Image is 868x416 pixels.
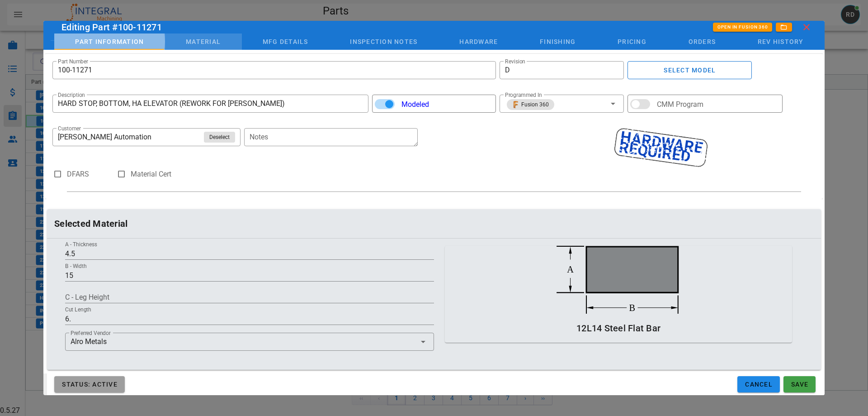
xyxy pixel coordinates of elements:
[58,92,85,99] label: Description
[65,241,97,248] label: A - Thickness
[58,125,81,132] label: Customer
[439,33,519,50] div: Hardware
[505,92,542,99] label: Programmed In
[635,67,744,74] span: Select Model
[61,20,122,34] div: Editing Part #100-11271
[667,33,736,50] div: Orders
[54,33,165,50] div: Part Information
[597,33,668,50] div: Pricing
[242,33,330,50] div: Mfg Details
[791,381,808,388] span: Save
[58,58,88,65] label: Part Number
[209,132,230,143] span: Deselect
[65,306,91,313] label: Cut Length
[61,381,118,388] span: Status: Active
[445,314,792,343] div: 12L14 Steel Flat Bar
[67,170,113,179] label: DFARS
[737,33,825,50] div: Rev History
[329,33,439,50] div: Inspection Notes
[71,330,111,337] label: Preferred Vendor
[131,170,816,179] label: Material Cert
[717,24,768,29] span: Open In Fusion 360
[401,100,429,109] span: Modeled
[512,99,549,110] span: Fusion 360
[613,127,708,168] span: Hardware Required
[627,61,752,79] button: Select Model
[519,33,597,50] div: Finishing
[737,376,780,392] button: Cancel
[505,58,525,65] label: Revision
[65,263,86,270] label: B - Width
[165,33,242,50] div: Material
[54,216,127,231] h4: Selected Material
[783,376,816,392] button: Save
[745,381,773,388] span: Cancel
[54,376,125,392] button: Status: Active
[713,23,772,32] button: Open In Fusion 360
[657,100,703,109] span: CMM Program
